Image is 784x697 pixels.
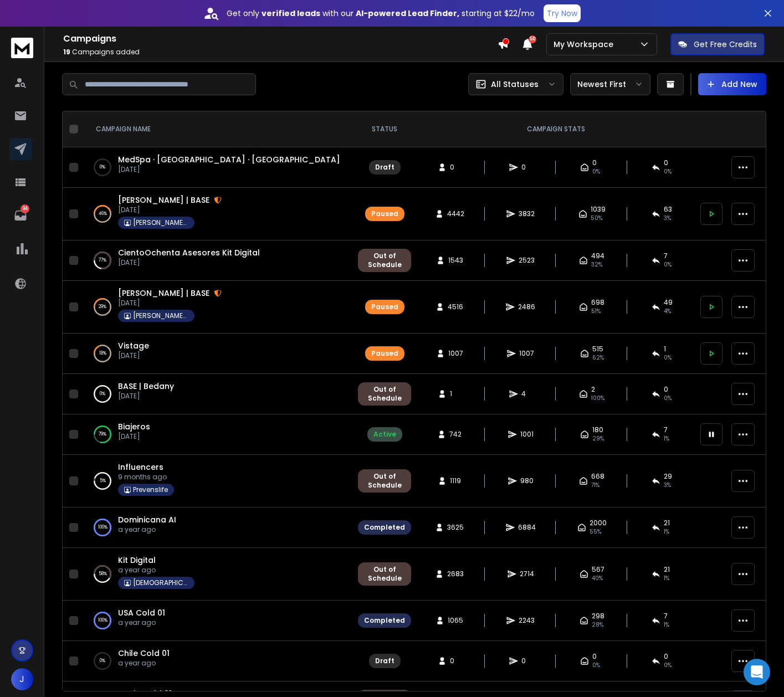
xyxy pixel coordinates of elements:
[664,434,669,443] span: 1 %
[664,214,671,223] span: 3 %
[100,388,105,399] p: 0 %
[448,616,463,625] span: 1065
[356,8,459,19] strong: AI-powered Lead Finder,
[570,73,650,95] button: Newest First
[133,485,168,494] p: Prevenslife
[592,574,603,583] span: 40 %
[83,147,351,188] td: 0%MedSpa · [GEOGRAPHIC_DATA] · [GEOGRAPHIC_DATA][DATE]
[83,240,351,281] td: 77%CientoOchenta Asesores Kit Digital[DATE]
[118,607,165,618] a: USA Cold 01
[373,430,396,439] div: Active
[450,389,461,398] span: 1
[133,578,188,587] p: [DEMOGRAPHIC_DATA]
[118,381,174,392] span: BASE | Bedany
[63,48,498,57] p: Campaigns added
[98,615,107,626] p: 100 %
[118,525,176,534] p: a year ago
[83,281,351,334] td: 29%[PERSON_NAME] | BASE[DATE][PERSON_NAME] | BASE
[591,214,602,223] span: 50 %
[664,612,668,621] span: 7
[371,209,398,218] div: Paused
[371,349,398,358] div: Paused
[491,79,539,90] p: All Statuses
[664,307,671,316] span: 4 %
[450,657,461,665] span: 0
[448,349,463,358] span: 1007
[664,519,670,527] span: 21
[664,621,669,629] span: 1 %
[592,167,600,176] span: 0%
[592,353,604,362] span: 62 %
[83,641,351,681] td: 0%Chile Cold 01a year ago
[118,340,149,351] span: Vistage
[99,255,106,266] p: 77 %
[591,472,604,481] span: 668
[364,472,405,490] div: Out of Schedule
[664,652,668,661] span: 0
[519,349,534,358] span: 1007
[664,158,668,167] span: 0
[118,288,209,299] span: [PERSON_NAME] | BASE
[118,432,150,441] p: [DATE]
[100,475,106,486] p: 5 %
[519,209,535,218] span: 3832
[664,385,668,394] span: 0
[592,345,603,353] span: 515
[418,111,694,147] th: CAMPAIGN STATS
[118,421,150,432] span: Biajeros
[11,668,33,690] button: J
[664,481,671,490] span: 3 %
[375,163,394,172] div: Draft
[664,353,672,362] span: 0 %
[519,256,535,265] span: 2523
[664,205,672,214] span: 63
[519,616,535,625] span: 2243
[592,565,604,574] span: 567
[590,527,601,536] span: 55 %
[118,462,163,473] span: Influencers
[592,621,603,629] span: 28 %
[592,434,604,443] span: 29 %
[450,476,461,485] span: 1119
[83,601,351,641] td: 100%USA Cold 01a year ago
[118,351,149,360] p: [DATE]
[364,616,405,625] div: Completed
[447,523,464,532] span: 3625
[592,661,600,670] span: 0%
[98,522,107,533] p: 100 %
[364,385,405,403] div: Out of Schedule
[592,158,597,167] span: 0
[118,194,209,206] a: [PERSON_NAME] | BASE
[450,163,461,172] span: 0
[520,476,534,485] span: 980
[99,568,107,580] p: 58 %
[100,162,105,173] p: 0 %
[520,570,534,578] span: 2714
[375,657,394,665] div: Draft
[590,519,607,527] span: 2000
[99,348,106,359] p: 18 %
[664,565,670,574] span: 21
[118,154,340,165] a: MedSpa · [GEOGRAPHIC_DATA] · [GEOGRAPHIC_DATA]
[118,555,156,566] a: Kit Digital
[118,247,260,258] a: CientoOchenta Asesores Kit Digital
[100,655,105,667] p: 0 %
[449,430,462,439] span: 742
[448,256,463,265] span: 1543
[664,252,668,260] span: 7
[529,35,536,43] span: 50
[118,659,170,668] p: a year ago
[521,389,532,398] span: 4
[83,334,351,374] td: 18%Vistage[DATE]
[664,345,666,353] span: 1
[118,514,176,525] a: Dominicana AI
[83,188,351,240] td: 46%[PERSON_NAME] | BASE[DATE][PERSON_NAME] | BASE
[118,165,340,174] p: [DATE]
[118,618,165,627] p: a year ago
[664,574,669,583] span: 1 %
